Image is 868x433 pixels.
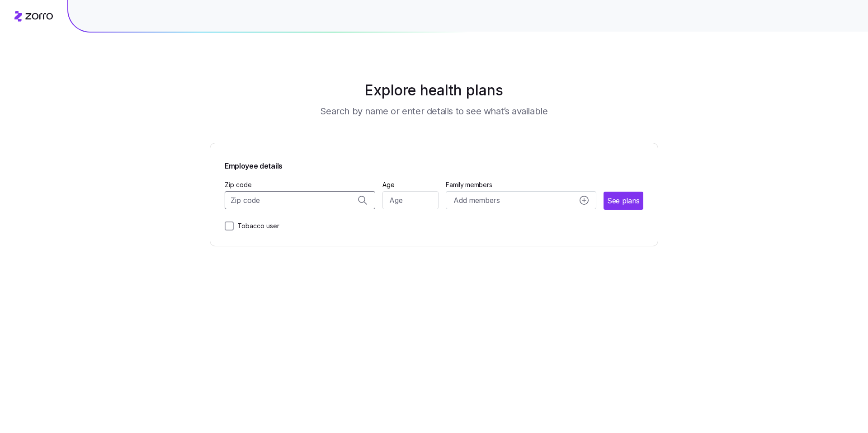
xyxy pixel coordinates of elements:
label: Tobacco user [234,221,279,231]
label: Age [382,180,395,190]
button: Add membersadd icon [446,191,596,209]
input: Zip code [225,191,375,209]
span: Employee details [225,158,643,172]
span: Add members [453,195,500,206]
span: Family members [446,180,596,189]
h3: Search by name or enter details to see what’s available [320,105,547,118]
svg: add icon [580,196,589,205]
button: See plans [604,192,643,210]
label: Zip code [225,180,252,190]
h1: Explore health plans [232,80,636,101]
input: Age [382,191,439,209]
span: See plans [607,195,640,207]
